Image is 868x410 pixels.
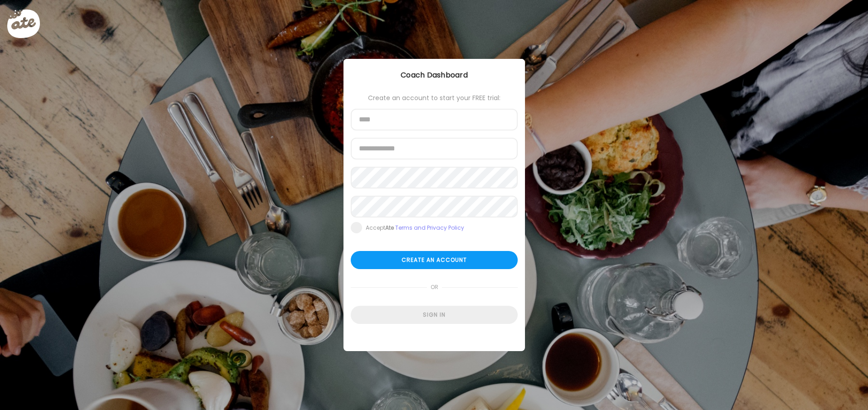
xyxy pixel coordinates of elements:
[395,224,464,232] a: Terms and Privacy Policy
[351,306,518,324] div: Sign in
[351,94,518,101] div: Create an account to start your FREE trial:
[427,278,441,296] span: or
[366,224,464,232] div: Accept
[343,70,525,81] div: Coach Dashboard
[351,251,518,269] div: Create an account
[385,224,394,232] b: Ate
